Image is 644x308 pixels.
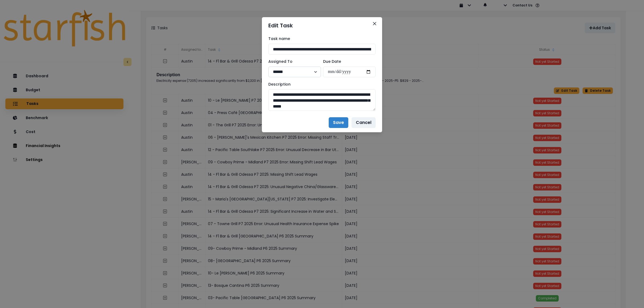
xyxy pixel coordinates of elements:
[268,82,372,87] label: Description
[268,59,318,64] label: Assigned To
[262,17,382,34] header: Edit Task
[352,117,376,128] button: Cancel
[268,36,372,42] label: Task name
[329,117,348,128] button: Save
[323,59,372,64] label: Due Date
[370,19,379,28] button: Close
